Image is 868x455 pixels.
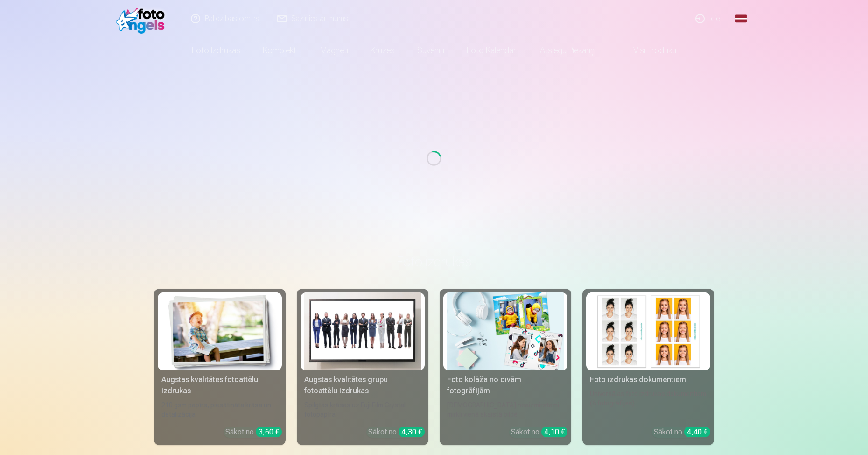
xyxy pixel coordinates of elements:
[529,37,607,64] a: Atslēgu piekariņi
[447,292,564,370] img: Foto kolāža no divām fotogrāfijām
[154,289,286,445] a: Augstas kvalitātes fotoattēlu izdrukasAugstas kvalitātes fotoattēlu izdrukas210 gsm papīrs, piesā...
[225,427,282,438] div: Sākot no
[158,374,282,397] div: Augstas kvalitātes fotoattēlu izdrukas
[304,292,421,370] img: Augstas kvalitātes grupu fotoattēlu izdrukas
[309,37,359,64] a: Magnēti
[161,292,278,370] img: Augstas kvalitātes fotoattēlu izdrukas
[252,37,309,64] a: Komplekti
[440,289,571,445] a: Foto kolāža no divām fotogrāfijāmFoto kolāža no divām fotogrāfijām[DEMOGRAPHIC_DATA] neaizmirstam...
[301,374,425,397] div: Augstas kvalitātes grupu fotoattēlu izdrukas
[181,37,252,64] a: Foto izdrukas
[297,289,428,445] a: Augstas kvalitātes grupu fotoattēlu izdrukasAugstas kvalitātes grupu fotoattēlu izdrukasSpilgtas ...
[590,292,707,370] img: Foto izdrukas dokumentiem
[582,289,714,445] a: Foto izdrukas dokumentiemFoto izdrukas dokumentiemUniversālas foto izdrukas dokumentiem (6 fotogr...
[256,427,282,437] div: 3,60 €
[359,37,406,64] a: Krūzes
[443,400,567,419] div: [DEMOGRAPHIC_DATA] neaizmirstami mirkļi vienā skaistā bildē
[158,400,282,419] div: 210 gsm papīrs, piesātināta krāsa un detalizācija
[301,400,425,419] div: Spilgtas krāsas uz Fuji Film Crystal fotopapīra
[511,427,567,438] div: Sākot no
[406,37,455,64] a: Suvenīri
[116,4,169,34] img: /fa1
[368,427,425,438] div: Sākot no
[443,374,567,397] div: Foto kolāža no divām fotogrāfijām
[654,427,710,438] div: Sākot no
[455,37,529,64] a: Foto kalendāri
[586,374,710,385] div: Foto izdrukas dokumentiem
[399,427,425,437] div: 4,30 €
[586,389,710,419] div: Universālas foto izdrukas dokumentiem (6 fotogrāfijas)
[684,427,710,437] div: 4,40 €
[541,427,567,437] div: 4,10 €
[607,37,687,64] a: Visi produkti
[161,253,707,270] h3: Foto izdrukas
